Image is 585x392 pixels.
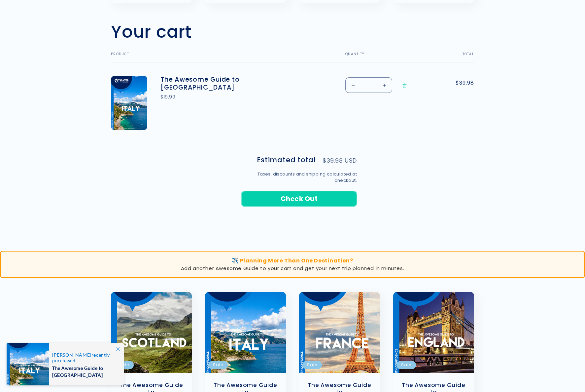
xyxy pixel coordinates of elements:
a: The Awesome Guide to [GEOGRAPHIC_DATA] [160,76,259,92]
th: Total [433,52,474,62]
h1: Your cart [111,21,192,42]
h2: Estimated total [257,157,316,164]
th: Product [111,52,329,62]
span: [PERSON_NAME] [52,352,91,358]
span: The Awesome Guide to [GEOGRAPHIC_DATA] [52,363,117,378]
span: recently purchased [52,352,117,363]
iframe: PayPal-paypal [241,210,357,228]
a: Remove The Awesome Guide to Italy [399,77,410,94]
input: Quantity for The Awesome Guide to Italy [361,77,377,93]
th: Quantity [329,52,433,62]
span: ✈️ Planning More Than One Destination? [232,257,353,264]
button: Check Out [241,191,357,207]
span: $39.98 [447,79,474,87]
small: Taxes, discounts and shipping calculated at checkout. [241,171,357,184]
p: $39.98 USD [323,158,357,164]
div: $19.99 [160,94,259,100]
